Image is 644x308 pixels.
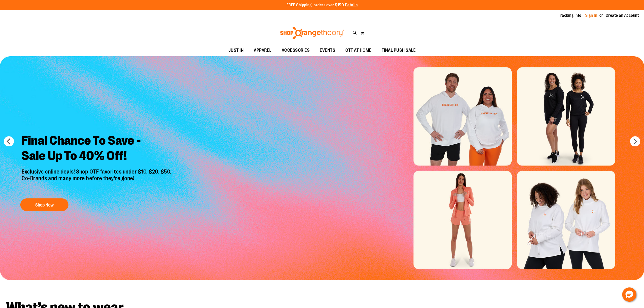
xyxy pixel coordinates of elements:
a: Final Chance To Save -Sale Up To 40% Off! Exclusive online deals! Shop OTF favorites under $10, $... [18,129,177,214]
p: Exclusive online deals! Shop OTF favorites under $10, $20, $50, Co-Brands and many more before th... [18,168,177,193]
button: Shop Now [20,198,68,211]
a: Sign In [585,13,597,18]
h2: Final Chance To Save - Sale Up To 40% Off! [18,129,177,168]
span: JUST IN [228,45,244,56]
a: FINAL PUSH SALE [377,45,421,56]
a: Create an Account [606,13,639,18]
a: Details [345,3,358,7]
span: OTF AT HOME [345,45,371,56]
button: Hello, have a question? Let’s chat. [622,287,636,302]
span: EVENTS [320,45,335,56]
span: FINAL PUSH SALE [382,45,416,56]
button: prev [4,136,14,146]
button: next [630,136,640,146]
span: APPAREL [254,45,272,56]
a: JUST IN [223,45,249,56]
a: OTF AT HOME [340,45,377,56]
a: ACCESSORIES [277,45,315,56]
a: APPAREL [249,45,277,56]
span: ACCESSORIES [282,45,310,56]
p: FREE Shipping, orders over $150. [287,2,358,8]
img: Shop Orangetheory [279,27,345,39]
a: EVENTS [315,45,340,56]
a: Tracking Info [558,13,581,18]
